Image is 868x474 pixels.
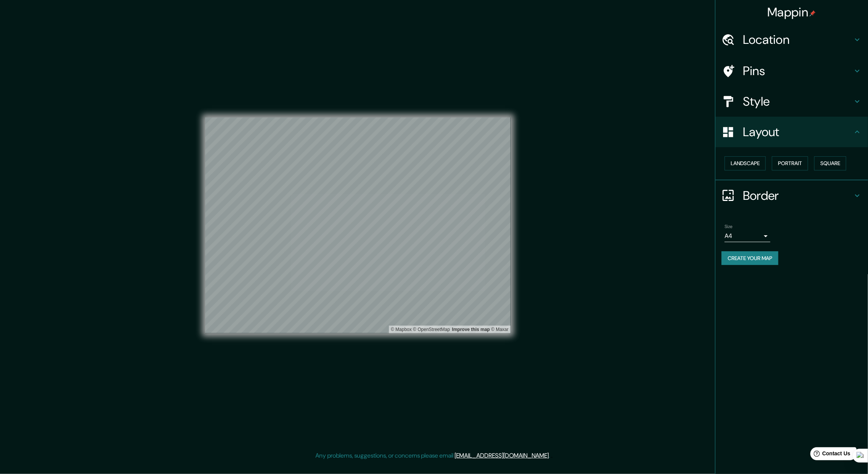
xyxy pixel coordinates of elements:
button: Portrait [772,156,808,170]
div: Border [715,180,868,211]
iframe: Help widget launcher [800,444,860,466]
a: Mapbox [391,327,412,332]
h4: Mappin [768,5,816,20]
a: OpenStreetMap [413,327,450,332]
h4: Location [743,32,853,47]
img: pin-icon.png [810,10,816,16]
div: A4 [725,230,770,242]
a: [EMAIL_ADDRESS][DOMAIN_NAME] [455,452,549,460]
label: Size [725,223,733,230]
a: Map feedback [452,327,490,332]
button: Landscape [725,156,766,170]
div: . [550,451,551,460]
h4: Layout [743,124,853,140]
h4: Style [743,94,853,109]
div: Layout [715,117,868,147]
h4: Border [743,188,853,203]
button: Square [814,156,846,170]
canvas: Map [205,117,511,333]
p: Any problems, suggestions, or concerns please email . [315,451,550,460]
div: . [551,451,553,460]
button: Create your map [722,251,778,265]
a: Maxar [491,327,509,332]
div: Style [715,86,868,117]
div: Pins [715,56,868,86]
h4: Pins [743,63,853,79]
div: Location [715,24,868,55]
